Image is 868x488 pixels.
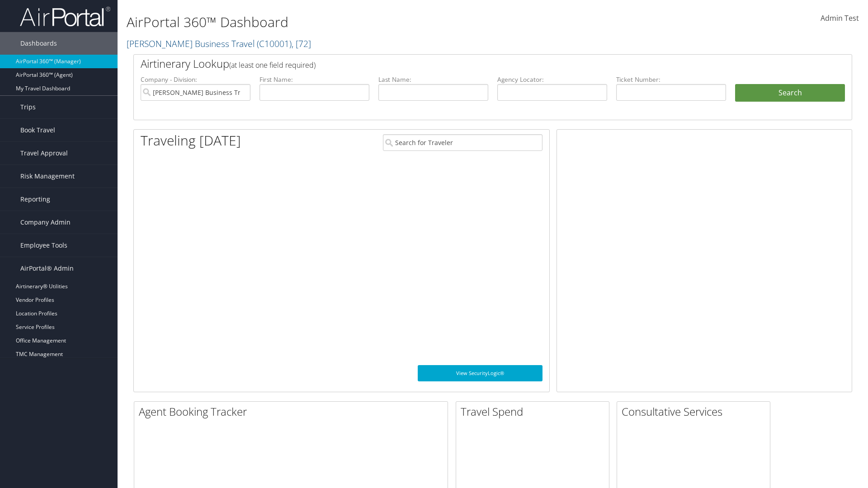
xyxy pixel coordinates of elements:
input: Search for Traveler [383,134,542,151]
h2: Travel Spend [461,404,609,419]
span: Book Travel [20,119,55,141]
span: Dashboards [20,32,57,55]
label: Company - Division: [141,75,250,84]
h2: Airtinerary Lookup [141,56,785,71]
img: airportal-logo.png [20,6,110,27]
a: [PERSON_NAME] Business Travel [127,38,311,50]
a: Admin Test [821,5,859,33]
span: Company Admin [20,211,71,234]
span: AirPortal® Admin [20,257,74,280]
span: (at least one field required) [229,60,316,70]
label: Agency Locator: [497,75,607,84]
span: ( C10001 ) [257,38,292,50]
h1: Traveling [DATE] [141,131,241,150]
span: Employee Tools [20,234,67,257]
span: Risk Management [20,165,75,188]
label: First Name: [259,75,369,84]
label: Last Name: [378,75,488,84]
span: Trips [20,96,36,118]
h1: AirPortal 360™ Dashboard [127,13,615,32]
span: Reporting [20,188,50,211]
h2: Agent Booking Tracker [139,404,448,419]
span: Admin Test [821,13,859,23]
h2: Consultative Services [622,404,770,419]
span: , [ 72 ] [292,38,311,50]
span: Travel Approval [20,142,68,164]
a: View SecurityLogic® [418,365,542,381]
button: Search [735,84,845,102]
label: Ticket Number: [616,75,726,84]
